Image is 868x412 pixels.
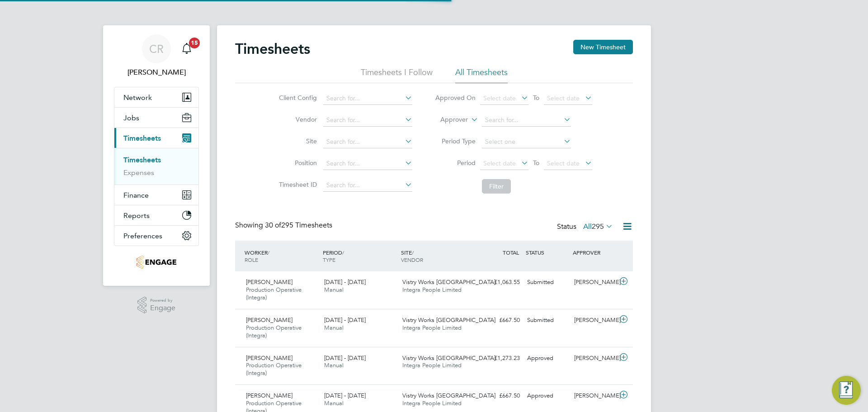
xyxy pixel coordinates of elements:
input: Search for... [323,136,412,148]
span: Select date [483,159,516,167]
h2: Timesheets [235,40,310,58]
span: / [342,249,344,256]
span: [PERSON_NAME] [246,316,292,324]
a: Timesheets [123,156,161,164]
span: [DATE] - [DATE] [324,316,366,324]
span: Manual [324,324,344,331]
button: Jobs [114,108,198,128]
label: Period [435,159,476,167]
span: TYPE [323,256,335,263]
span: Timesheets [123,134,161,142]
div: Approved [524,351,571,366]
span: 295 Timesheets [265,221,332,230]
span: Vistry Works [GEOGRAPHIC_DATA] [402,316,495,324]
span: / [268,249,269,256]
span: [DATE] - [DATE] [324,278,366,286]
label: Position [276,159,317,167]
button: Finance [114,185,198,205]
input: Select one [482,136,571,148]
span: TOTAL [503,249,519,256]
span: Vistry Works [GEOGRAPHIC_DATA] [402,392,495,399]
button: Reports [114,205,198,225]
span: To [530,157,542,169]
button: Filter [482,179,511,194]
div: Submitted [524,275,571,290]
span: [PERSON_NAME] [246,392,292,399]
span: 30 of [265,221,281,230]
div: [PERSON_NAME] [571,275,618,290]
input: Search for... [323,157,412,170]
li: All Timesheets [455,67,508,83]
span: Jobs [123,114,139,122]
div: SITE [399,244,477,268]
span: Manual [324,399,344,407]
span: Integra People Limited [402,286,462,294]
label: All [583,222,613,231]
span: Integra People Limited [402,399,462,407]
div: WORKER [242,244,321,268]
div: Status [557,221,615,233]
span: Select date [483,94,516,102]
div: [PERSON_NAME] [571,351,618,366]
label: Approved On [435,94,476,102]
span: Vistry Works [GEOGRAPHIC_DATA] [402,278,495,286]
div: Showing [235,221,334,230]
span: Engage [150,304,175,312]
div: £1,063.55 [476,275,524,290]
div: Timesheets [114,148,198,185]
span: Production Operative (Integra) [246,286,302,301]
div: £667.50 [476,313,524,328]
nav: Main navigation [103,25,210,286]
span: [DATE] - [DATE] [324,354,366,362]
div: [PERSON_NAME] [571,388,618,403]
div: Submitted [524,313,571,328]
span: CR [149,43,164,55]
button: New Timesheet [573,40,633,54]
input: Search for... [323,114,412,127]
div: PERIOD [321,244,399,268]
label: Approver [427,115,468,124]
span: Integra People Limited [402,361,462,369]
label: Site [276,137,317,145]
input: Search for... [323,179,412,192]
button: Preferences [114,226,198,246]
a: Go to home page [114,255,199,270]
span: Production Operative (Integra) [246,361,302,377]
div: APPROVER [571,244,618,260]
div: £667.50 [476,388,524,403]
a: Expenses [123,168,154,177]
button: Network [114,87,198,107]
span: [PERSON_NAME] [246,278,292,286]
input: Search for... [323,92,412,105]
span: Select date [547,159,580,167]
span: Network [123,93,152,102]
label: Vendor [276,115,317,123]
span: Reports [123,211,150,220]
div: £1,273.23 [476,351,524,366]
label: Client Config [276,94,317,102]
span: Preferences [123,232,162,240]
span: ROLE [245,256,258,263]
span: Select date [547,94,580,102]
a: 15 [178,34,196,63]
span: To [530,92,542,104]
span: Production Operative (Integra) [246,324,302,339]
span: 15 [189,38,200,48]
span: VENDOR [401,256,423,263]
div: Approved [524,388,571,403]
span: Manual [324,286,344,294]
a: CR[PERSON_NAME] [114,34,199,78]
span: [DATE] - [DATE] [324,392,366,399]
li: Timesheets I Follow [361,67,433,83]
img: integrapeople-logo-retina.png [136,255,176,270]
div: [PERSON_NAME] [571,313,618,328]
span: 295 [592,222,604,231]
span: [PERSON_NAME] [246,354,292,362]
div: STATUS [524,244,571,260]
button: Engage Resource Center [832,376,861,405]
span: / [412,249,414,256]
span: Caitlin Rae [114,67,199,78]
span: Integra People Limited [402,324,462,331]
span: Powered by [150,297,175,304]
span: Vistry Works [GEOGRAPHIC_DATA] [402,354,495,362]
